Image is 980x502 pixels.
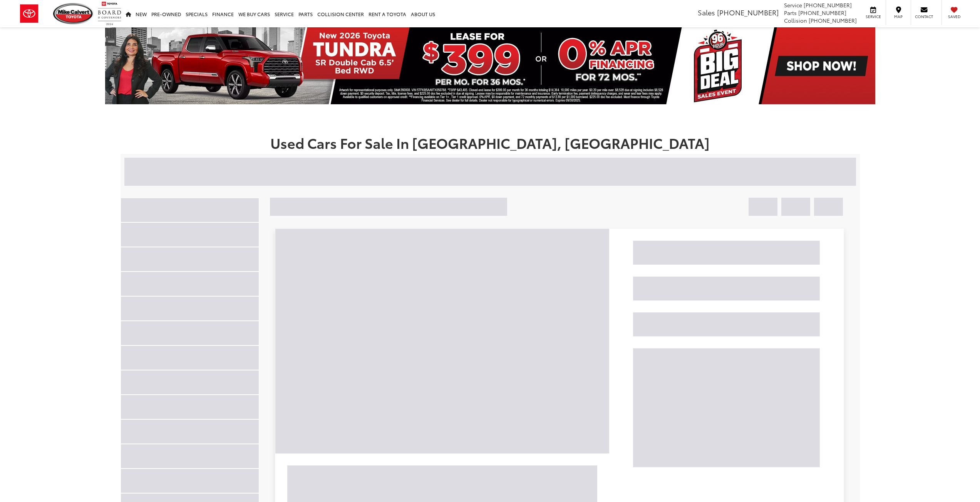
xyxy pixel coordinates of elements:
[864,14,882,19] span: Service
[798,9,846,17] span: [PHONE_NUMBER]
[890,14,907,19] span: Map
[717,7,779,17] span: [PHONE_NUMBER]
[784,1,802,9] span: Service
[915,14,933,19] span: Contact
[804,1,852,9] span: [PHONE_NUMBER]
[105,27,875,104] img: New 2026 Toyota Tundra
[53,3,94,24] img: Mike Calvert Toyota
[698,7,715,17] span: Sales
[946,14,963,19] span: Saved
[784,9,797,17] span: Parts
[809,17,857,24] span: [PHONE_NUMBER]
[784,17,807,24] span: Collision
